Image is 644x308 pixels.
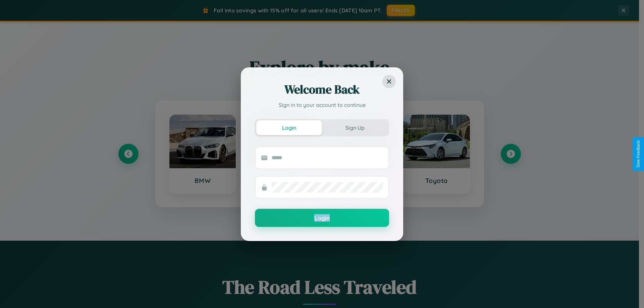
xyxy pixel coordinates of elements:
p: Sign in to your account to continue [255,101,389,109]
div: Give Feedback [636,140,641,168]
h2: Welcome Back [255,81,389,98]
button: Login [256,120,322,135]
button: Login [255,209,389,227]
button: Sign Up [322,120,388,135]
